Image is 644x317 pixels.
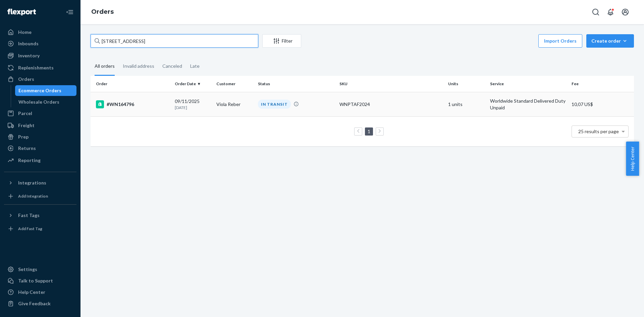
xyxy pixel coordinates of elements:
a: Prep [4,131,76,142]
div: Freight [18,122,35,129]
div: Ecommerce Orders [18,87,61,94]
button: Import Orders [538,34,582,48]
button: Open Search Box [589,5,602,19]
a: Inbounds [4,38,76,49]
div: Canceled [162,57,182,75]
a: Returns [4,143,76,154]
a: Freight [4,120,76,131]
button: Open account menu [619,5,632,19]
div: Talk to Support [18,277,53,284]
td: Viola Reber [214,92,255,116]
th: Units [445,76,487,92]
button: Integrations [4,177,76,188]
div: Inventory [18,52,40,59]
div: All orders [95,57,115,76]
a: Replenishments [4,62,76,73]
div: Late [190,57,200,75]
div: Prep [18,134,29,140]
button: Help Center [626,142,639,176]
a: Inventory [4,50,76,61]
a: Settings [4,264,76,275]
p: Worldwide Standard Delivered Duty Unpaid [490,98,566,111]
div: Create order [591,38,629,44]
div: Add Integration [18,193,48,199]
div: Settings [18,266,37,273]
div: Home [18,29,32,36]
div: Returns [18,145,36,152]
div: Replenishments [18,64,54,71]
button: Open notifications [604,5,617,19]
th: Status [255,76,337,92]
a: Home [4,27,76,38]
div: Give Feedback [18,300,51,307]
span: 25 results per page [578,128,619,134]
th: Order [91,76,172,92]
div: Integrations [18,179,46,186]
div: IN TRANSIT [258,100,291,109]
div: 09/11/2025 [175,98,211,110]
div: Filter [263,38,301,44]
a: Ecommerce Orders [15,85,77,96]
div: WNPTAF2024 [339,101,443,108]
a: Page 1 is your current page [366,128,372,134]
div: Customer [216,81,253,87]
button: Filter [262,34,301,48]
td: 1 units [445,92,487,116]
div: Reporting [18,157,41,164]
a: Orders [91,8,114,15]
a: Orders [4,74,76,85]
a: Reporting [4,155,76,166]
a: Wholesale Orders [15,97,77,107]
th: Service [487,76,569,92]
a: Add Integration [4,191,76,202]
a: Help Center [4,287,76,298]
button: Close Navigation [63,5,76,19]
div: Fast Tags [18,212,40,219]
th: SKU [337,76,445,92]
p: [DATE] [175,105,211,110]
a: Parcel [4,108,76,119]
td: 10,07 US$ [569,92,634,116]
div: Help Center [18,289,45,296]
div: Orders [18,76,34,83]
th: Fee [569,76,634,92]
a: Add Fast Tag [4,223,76,234]
img: Flexport logo [7,9,36,15]
div: Wholesale Orders [18,99,59,105]
a: Talk to Support [4,275,76,286]
button: Create order [586,34,634,48]
button: Give Feedback [4,298,76,309]
div: Invalid address [123,57,154,75]
input: Search orders [91,34,258,48]
div: Parcel [18,110,32,117]
ol: breadcrumbs [86,2,119,22]
th: Order Date [172,76,214,92]
div: Inbounds [18,40,39,47]
div: Add Fast Tag [18,226,42,231]
div: #WN164796 [96,100,169,108]
button: Fast Tags [4,210,76,221]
